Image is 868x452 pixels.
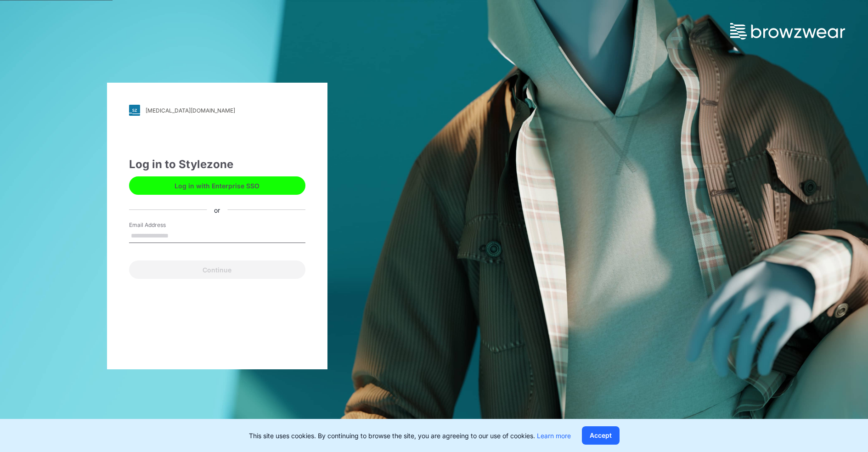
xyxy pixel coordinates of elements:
a: [MEDICAL_DATA][DOMAIN_NAME] [129,105,305,116]
button: Accept [582,426,620,445]
img: browzwear-logo.73288ffb.svg [730,23,845,40]
div: [MEDICAL_DATA][DOMAIN_NAME] [146,107,235,114]
div: or [207,205,227,215]
img: svg+xml;base64,PHN2ZyB3aWR0aD0iMjgiIGhlaWdodD0iMjgiIHZpZXdCb3g9IjAgMCAyOCAyOCIgZmlsbD0ibm9uZSIgeG... [129,105,140,116]
p: This site uses cookies. By continuing to browse the site, you are agreeing to our use of cookies. [249,431,571,441]
div: Log in to Stylezone [129,156,305,173]
button: Log in with Enterprise SSO [129,176,305,195]
label: Email Address [129,221,193,229]
a: Learn more [537,432,571,440]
